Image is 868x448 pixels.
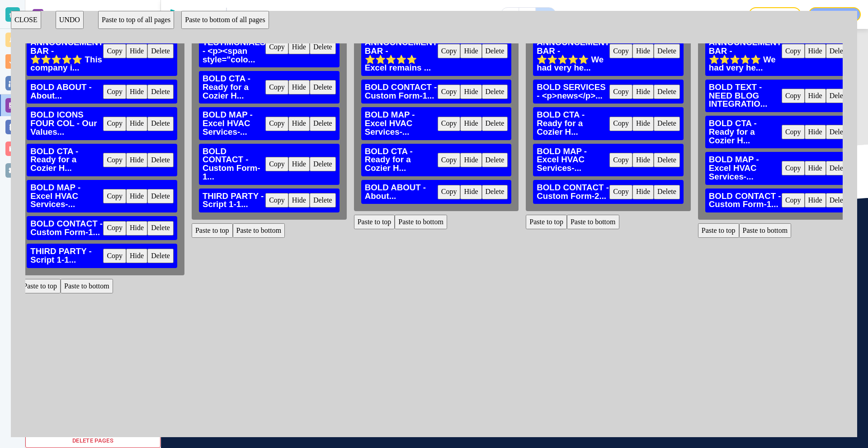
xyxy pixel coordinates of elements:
[460,85,481,99] button: Hide
[709,192,782,209] h3: BOLD CONTACT - Custom Form-1...
[288,157,310,171] button: Hide
[632,185,654,199] button: Hide
[265,193,288,207] button: Copy
[203,111,265,136] h3: BOLD MAP - Excel HVAC Services-...
[654,44,680,58] button: Delete
[609,185,632,199] button: Copy
[203,75,265,100] h3: BOLD CTA - Ready for a Cozier H...
[147,44,174,58] button: Delete
[147,153,174,167] button: Delete
[537,147,609,173] h3: BOLD MAP - Excel HVAC Services-...
[203,30,265,64] h3: BOLD TESTIMONIALS - <p><span style="colo...
[30,83,103,100] h3: BOLD ABOUT - About...
[760,10,789,19] p: Save Draft
[460,185,481,199] button: Hide
[805,89,826,103] button: Hide
[709,156,782,181] h3: BOLD MAP - Excel HVAC Services-...
[365,83,438,100] h3: BOLD CONTACT - Custom Form-1...
[192,223,233,238] button: Paste to top
[537,83,609,100] h3: BOLD SERVICES - <p>news</p>...
[310,80,336,94] button: Delete
[61,279,113,293] button: Paste to bottom
[654,85,680,99] button: Delete
[805,125,826,139] button: Hide
[709,30,782,72] h3: BOLD ANNOUNCEMENT BAR - ⭐⭐⭐⭐⭐ We had very he...
[438,185,461,199] button: Copy
[632,85,654,99] button: Hide
[265,117,288,131] button: Copy
[233,223,285,238] button: Paste to bottom
[365,184,438,200] h3: BOLD ABOUT - About...
[288,193,310,207] button: Hide
[654,185,680,199] button: Delete
[126,249,147,263] button: Hide
[438,153,461,167] button: Copy
[265,40,288,54] button: Copy
[609,153,632,167] button: Copy
[25,434,160,448] button: Delete pages
[654,117,680,131] button: Delete
[438,85,461,99] button: Copy
[826,125,852,139] button: Delete
[103,249,126,263] button: Copy
[30,184,103,209] h3: BOLD MAP - Excel HVAC Services-...
[365,30,438,72] h3: BOLD ANNOUNCEMENT BAR - ⭐⭐⭐⭐⭐ Excel remains ...
[482,44,508,58] button: Delete
[354,215,395,229] button: Paste to top
[288,117,310,131] button: Hide
[826,89,852,103] button: Delete
[56,11,84,29] button: UNDO
[181,11,269,29] button: Paste to bottom of all pages
[482,85,508,99] button: Delete
[147,249,174,263] button: Delete
[460,153,481,167] button: Hide
[126,117,147,131] button: Hide
[126,44,147,58] button: Hide
[826,161,852,175] button: Delete
[395,215,447,229] button: Paste to bottom
[709,119,782,145] h3: BOLD CTA - Ready for a Cozier H...
[33,9,43,20] img: editor icon
[126,189,147,203] button: Hide
[30,247,103,264] h3: THIRD PARTY - Script 1-1...
[537,111,609,136] h3: BOLD CTA - Ready for a Cozier H...
[537,30,609,72] h3: BOLD ANNOUNCEMENT BAR - ⭐⭐⭐⭐⭐ We had very he...
[288,80,310,94] button: Hide
[147,221,174,236] button: Delete
[30,111,103,136] h3: BOLD ICONS FOUR COL - Our Values...
[310,193,336,207] button: Delete
[203,147,265,181] h3: BOLD CONTACT - Custom Form-1...
[526,215,567,229] button: Paste to top
[147,85,174,99] button: Delete
[438,44,461,58] button: Copy
[438,117,461,131] button: Copy
[103,189,126,203] button: Copy
[782,161,805,175] button: Copy
[713,10,741,19] h3: Need help?
[126,85,147,99] button: Hide
[126,221,147,236] button: Hide
[537,184,609,200] h3: BOLD CONTACT - Custom Form-2...
[103,44,126,58] button: Copy
[98,11,174,29] button: Paste to top of all pages
[310,117,336,131] button: Delete
[632,117,654,131] button: Hide
[698,223,739,238] button: Paste to top
[826,44,852,58] button: Delete
[782,125,805,139] button: Copy
[310,157,336,171] button: Delete
[30,147,103,173] h3: BOLD CTA - Ready for a Cozier H...
[825,10,844,19] p: Publish
[609,117,632,131] button: Copy
[103,85,126,99] button: Copy
[567,215,619,229] button: Paste to bottom
[365,147,438,173] h3: BOLD CTA - Ready for a Cozier H...
[147,117,174,131] button: Delete
[11,11,41,29] button: CLOSE
[126,153,147,167] button: Hide
[782,89,805,103] button: Copy
[460,44,481,58] button: Hide
[782,193,805,207] button: Copy
[147,189,174,203] button: Delete
[632,44,654,58] button: Hide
